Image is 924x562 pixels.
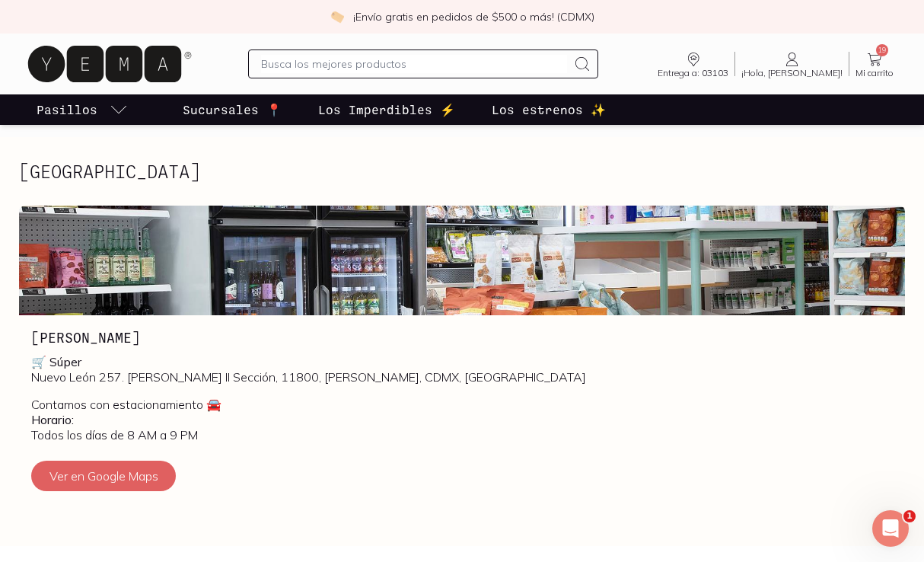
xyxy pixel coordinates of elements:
[31,327,893,347] h3: [PERSON_NAME]
[652,50,734,78] a: Entrega a: 03103
[315,94,458,125] a: Los Imperdibles ⚡️
[876,44,888,56] span: 19
[31,461,176,491] button: Ver en Google Maps
[492,101,606,119] p: Los estrenos ✨
[19,206,905,315] img: Escandón
[31,354,81,369] b: 🛒 Súper
[849,50,900,78] a: 19Mi carrito
[903,510,916,522] span: 1
[31,397,893,442] p: Contamos con estacionamiento 🚘 Todos los días de 8 AM a 9 PM
[31,412,74,427] b: Horario:
[19,206,905,503] a: Escandón[PERSON_NAME]🛒 SúperNuevo León 257. [PERSON_NAME] II Sección, 11800, [PERSON_NAME], CDMX,...
[261,55,567,73] input: Busca los mejores productos
[741,69,843,78] span: ¡Hola, [PERSON_NAME]!
[872,510,909,547] iframe: Intercom live chat
[33,94,131,125] a: pasillo-todos-link
[735,50,849,78] a: ¡Hola, [PERSON_NAME]!
[183,101,282,119] p: Sucursales 📍
[31,354,893,385] p: Nuevo León 257. [PERSON_NAME] II Sección, 11800, [PERSON_NAME], CDMX, [GEOGRAPHIC_DATA]
[330,10,344,24] img: check
[37,101,97,119] p: Pasillos
[180,94,285,125] a: Sucursales 📍
[855,69,894,78] span: Mi carrito
[19,161,200,181] h2: [GEOGRAPHIC_DATA]
[318,101,455,119] p: Los Imperdibles ⚡️
[658,69,728,78] span: Entrega a: 03103
[489,94,609,125] a: Los estrenos ✨
[353,9,594,24] p: ¡Envío gratis en pedidos de $500 o más! (CDMX)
